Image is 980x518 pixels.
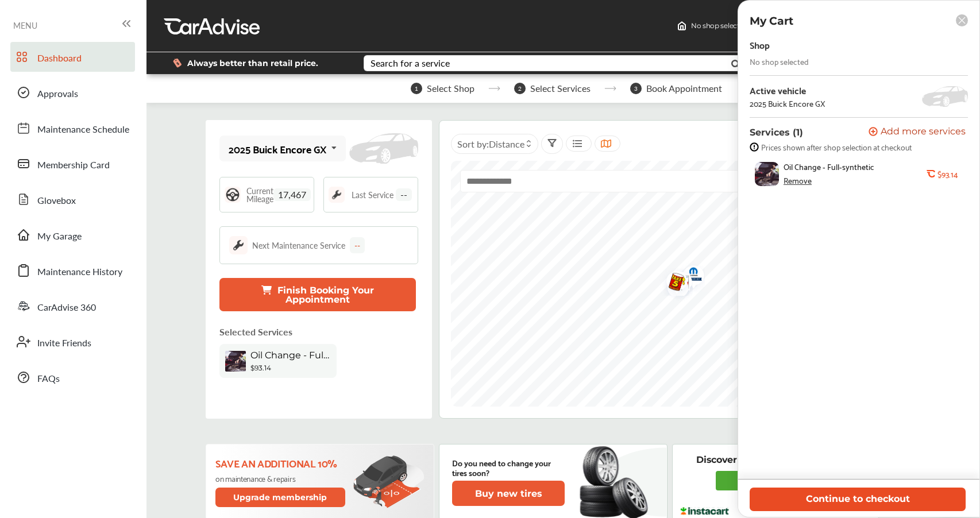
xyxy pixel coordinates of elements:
div: Map marker [674,260,703,292]
span: No shop selected [691,21,748,30]
div: Shop [750,37,770,52]
a: Membership Card [10,149,135,179]
img: oil-change-thumb.jpg [225,351,246,372]
a: Check them out! [716,471,835,490]
div: Active vehicle [750,85,825,95]
button: Continue to checkout [750,488,966,511]
span: 3 [630,83,642,94]
button: Finish Booking Your Appointment [219,278,416,311]
a: Add more services [869,127,968,138]
span: Oil Change - Full-synthetic [784,162,874,171]
a: FAQs [10,362,135,392]
span: Approvals [37,87,78,102]
p: Save an additional 10% [215,457,347,469]
div: -- [350,237,365,253]
img: logo-mavis.png [659,272,689,296]
span: -- [396,188,412,201]
b: $93.14 [250,364,271,372]
span: 1 [411,83,422,94]
button: Add more services [869,127,966,138]
span: Maintenance History [37,265,122,280]
span: Sort by : [457,137,524,150]
p: Discover your CarAdvise Benefits! [696,454,854,466]
a: Buy new tires [452,481,567,506]
a: Approvals [10,78,135,107]
a: Maintenance Schedule [10,113,135,143]
img: header-home-logo.8d720a4f.svg [677,21,686,30]
img: instacart-logo.217963cc.svg [679,507,730,515]
img: logo-valvoline.png [662,266,693,302]
span: Invite Friends [37,336,91,351]
a: CarAdvise 360 [10,291,135,321]
span: Select Shop [427,83,474,94]
span: Dashboard [37,51,82,66]
img: info-strock.ef5ea3fe.svg [750,142,759,152]
span: FAQs [37,372,60,386]
span: Add more services [881,127,966,138]
button: Buy new tires [452,481,565,506]
p: Services (1) [750,127,803,138]
p: Do you need to change your tires soon? [452,458,565,477]
img: placeholder_car.fcab19be.svg [349,133,418,164]
img: stepper-arrow.e24c07c6.svg [488,86,500,91]
div: Map marker [658,265,686,302]
img: update-membership.81812027.svg [353,455,425,509]
span: Current Mileage [246,187,273,203]
div: Remove [784,176,812,185]
span: Prices shown after shop selection at checkout [761,142,912,152]
span: Last Service [352,191,393,199]
img: placeholder_car.5a1ece94.svg [922,86,968,107]
canvas: Map [451,161,902,407]
div: Search for a service [371,59,450,68]
span: Oil Change - Full-synthetic [250,350,331,361]
span: MENU [13,21,37,30]
span: Book Appointment [646,83,722,94]
button: Upgrade membership [215,488,345,507]
b: $93.14 [937,169,958,179]
div: Map marker [662,266,691,302]
a: Glovebox [10,184,135,214]
div: No shop selected [750,57,809,66]
img: dollor_label_vector.a70140d1.svg [173,58,182,68]
a: Invite Friends [10,327,135,357]
span: CarAdvise 360 [37,300,96,315]
span: Distance [489,137,524,150]
img: steering_logo [225,187,241,203]
img: logo-take5.png [658,265,688,302]
div: 2025 Buick Encore GX [750,99,825,108]
a: Maintenance History [10,256,135,285]
span: Membership Card [37,158,110,173]
img: maintenance_logo [229,236,248,254]
img: stepper-arrow.e24c07c6.svg [604,86,616,91]
span: 17,467 [273,188,311,201]
span: My Garage [37,229,82,244]
img: oil-change-thumb.jpg [755,162,779,186]
img: logo-mopar.png [674,260,705,292]
a: Dashboard [10,42,135,72]
span: Maintenance Schedule [37,122,129,137]
div: Next Maintenance Service [252,239,345,251]
span: 2 [514,83,526,94]
img: maintenance_logo [329,187,345,203]
p: on maintenance & repairs [215,474,347,483]
div: 2025 Buick Encore GX [229,143,326,154]
p: Selected Services [219,325,292,338]
span: Always better than retail price. [187,59,318,67]
p: My Cart [750,14,793,28]
span: Select Services [530,83,591,94]
span: Glovebox [37,194,76,208]
a: My Garage [10,220,135,250]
